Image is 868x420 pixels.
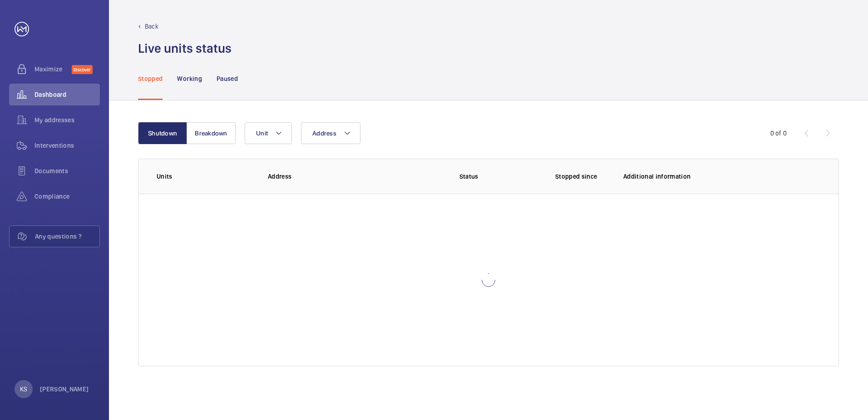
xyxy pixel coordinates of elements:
p: [PERSON_NAME] [40,385,89,394]
p: Working [177,74,202,83]
p: Address [268,172,397,181]
span: Dashboard [35,90,100,99]
span: Any questions ? [35,232,99,241]
button: Address [301,122,360,144]
p: Back [145,22,158,31]
p: Paused [217,74,238,83]
span: Unit [256,130,268,137]
span: Documents [35,166,100,175]
button: Shutdown [138,122,187,144]
span: My addresses [35,115,100,125]
span: Address [312,130,336,137]
button: Breakdown [187,122,236,144]
div: 0 of 0 [770,129,787,138]
h1: Live units status [138,40,232,57]
span: Interventions [35,141,100,150]
span: Compliance [35,192,100,201]
p: Stopped [138,74,163,83]
p: Units [157,172,253,181]
p: Stopped since [555,172,609,181]
p: Additional information [623,172,820,181]
button: Unit [245,122,292,144]
p: Status [403,172,534,181]
span: Maximize [35,65,72,74]
p: KS [20,385,27,394]
span: Discover [72,65,93,74]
